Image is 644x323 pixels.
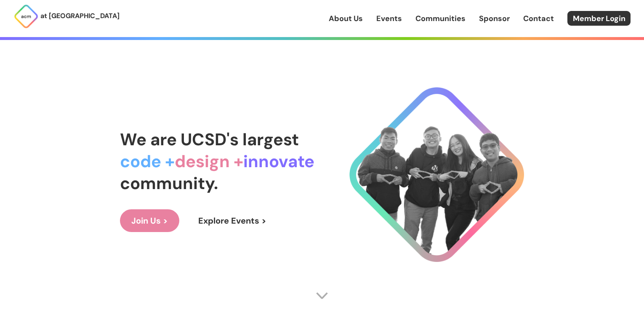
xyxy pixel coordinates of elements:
span: community. [120,172,218,194]
a: Join Us > [120,209,179,232]
a: Sponsor [479,13,510,24]
a: About Us [329,13,363,24]
span: design + [175,150,243,172]
a: Events [376,13,402,24]
p: at [GEOGRAPHIC_DATA] [40,11,120,21]
a: Member Login [567,11,631,26]
span: We are UCSD's largest [120,128,299,150]
a: Explore Events > [187,209,278,232]
img: Cool Logo [349,87,524,262]
a: Communities [415,13,466,24]
a: Contact [523,13,554,24]
span: code + [120,150,175,172]
a: at [GEOGRAPHIC_DATA] [13,4,120,29]
span: innovate [243,150,314,172]
img: Scroll Arrow [316,289,328,302]
img: ACM Logo [13,4,39,29]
